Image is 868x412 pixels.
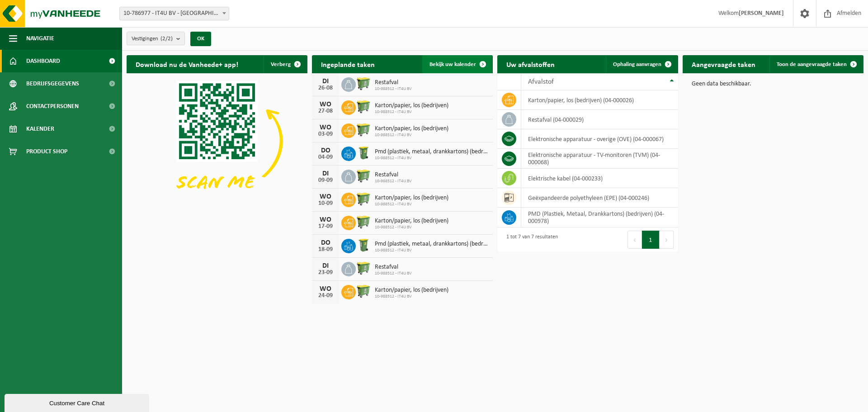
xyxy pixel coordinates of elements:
div: WO [316,193,335,200]
img: WB-0660-HPE-GN-51 [356,122,371,137]
span: 10-988512 - IT4U BV [375,248,488,253]
div: DI [316,78,335,85]
span: 10-988512 - IT4U BV [375,202,448,207]
div: 03-09 [316,131,335,137]
span: Kalender [26,118,54,140]
div: 26-08 [316,85,335,91]
span: Verberg [271,62,291,67]
h2: Aangevraagde taken [683,55,764,73]
div: WO [316,216,335,223]
div: DI [316,170,335,177]
span: 10-988512 - IT4U BV [375,179,412,184]
div: DI [316,262,335,270]
div: DO [316,239,335,246]
button: Vestigingen(2/2) [127,32,185,45]
span: Restafval [375,171,412,179]
button: Verberg [264,55,307,73]
img: WB-0660-HPE-GN-51 [356,168,371,184]
span: Karton/papier, los (bedrijven) [375,102,448,109]
span: 10-988512 - IT4U BV [375,86,412,92]
span: 10-988512 - IT4U BV [375,109,448,115]
h2: Uw afvalstoffen [497,55,564,73]
h2: Download nu de Vanheede+ app! [127,55,247,73]
button: Previous [627,231,642,249]
iframe: chat widget [5,392,151,412]
div: WO [316,285,335,293]
img: Download de VHEPlus App [127,73,307,209]
button: Next [660,231,674,249]
a: Bekijk uw kalender [422,55,492,73]
span: 10-988512 - IT4U BV [375,156,488,161]
div: 1 tot 7 van 7 resultaten [502,230,558,250]
button: OK [190,32,211,46]
count: (2/2) [160,36,173,42]
img: WB-0240-HPE-GN-51 [356,145,371,161]
img: WB-0660-HPE-GN-51 [356,284,371,299]
span: Navigatie [26,27,54,50]
span: Toon de aangevraagde taken [777,62,847,67]
span: Product Shop [26,140,67,163]
div: 04-09 [316,154,335,161]
img: WB-0240-HPE-GN-51 [356,237,371,253]
a: Ophaling aanvragen [606,55,677,73]
span: 10-988512 - IT4U BV [375,294,448,299]
div: 18-09 [316,246,335,253]
span: Karton/papier, los (bedrijven) [375,125,448,133]
img: WB-0660-HPE-GN-51 [356,191,371,207]
div: 10-09 [316,200,335,207]
div: 09-09 [316,177,335,184]
td: elektronische apparatuur - TV-monitoren (TVM) (04-000068) [521,149,678,169]
span: 10-988512 - IT4U BV [375,271,412,276]
div: WO [316,101,335,108]
span: Dashboard [26,50,60,72]
img: WB-0660-HPE-GN-51 [356,260,371,276]
td: karton/papier, los (bedrijven) (04-000026) [521,90,678,110]
td: geëxpandeerde polyethyleen (EPE) (04-000246) [521,188,678,208]
span: Vestigingen [132,32,173,46]
img: WB-0660-HPE-GN-51 [356,99,371,114]
span: Restafval [375,264,412,271]
td: elektronische apparatuur - overige (OVE) (04-000067) [521,129,678,149]
div: WO [316,124,335,131]
span: 10-786977 - IT4U BV - RUMBEKE [119,7,229,20]
div: 24-09 [316,293,335,299]
span: Restafval [375,79,412,86]
span: Bedrijfsgegevens [26,72,79,95]
span: Pmd (plastiek, metaal, drankkartons) (bedrijven) [375,241,488,248]
span: Bekijk uw kalender [429,62,476,67]
td: elektrische kabel (04-000233) [521,169,678,188]
span: Ophaling aanvragen [613,62,661,67]
a: Toon de aangevraagde taken [769,55,863,73]
p: Geen data beschikbaar. [692,81,854,87]
span: Karton/papier, los (bedrijven) [375,194,448,202]
h2: Ingeplande taken [312,55,384,73]
span: Contactpersonen [26,95,79,118]
div: 27-08 [316,108,335,114]
span: Afvalstof [528,78,554,85]
span: Karton/papier, los (bedrijven) [375,287,448,294]
button: 1 [642,231,660,249]
td: restafval (04-000029) [521,110,678,129]
div: 23-09 [316,270,335,276]
div: DO [316,147,335,154]
img: WB-0660-HPE-GN-51 [356,76,371,91]
span: 10-988512 - IT4U BV [375,225,448,230]
strong: [PERSON_NAME] [739,10,784,17]
span: 10-786977 - IT4U BV - RUMBEKE [120,7,229,20]
td: PMD (Plastiek, Metaal, Drankkartons) (bedrijven) (04-000978) [521,208,678,227]
img: WB-0660-HPE-GN-51 [356,214,371,230]
span: 10-988512 - IT4U BV [375,133,448,138]
div: 17-09 [316,223,335,230]
span: Pmd (plastiek, metaal, drankkartons) (bedrijven) [375,148,488,156]
span: Karton/papier, los (bedrijven) [375,218,448,225]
